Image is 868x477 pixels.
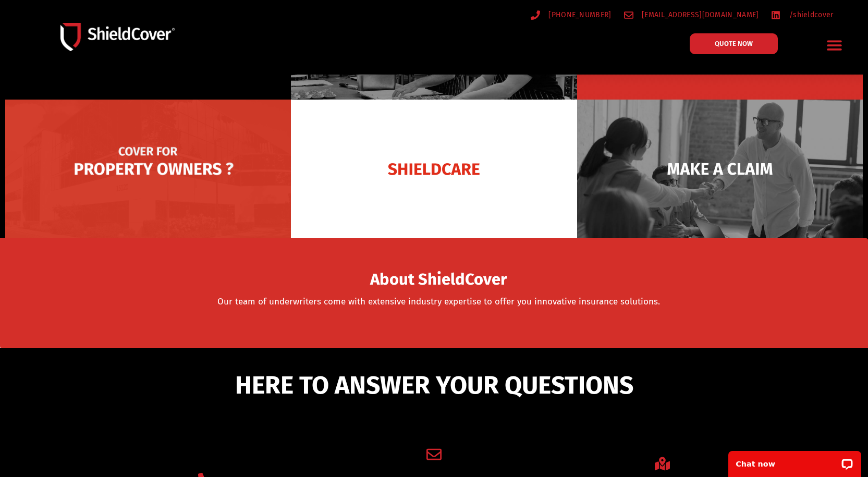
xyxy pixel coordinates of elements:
[787,8,834,21] span: /shieldcover
[546,8,611,21] span: [PHONE_NUMBER]
[370,276,507,287] a: About ShieldCover
[130,373,738,398] h5: HERE TO ANSWER YOUR QUESTIONS
[722,444,868,477] iframe: LiveChat chat widget
[531,8,612,21] a: [PHONE_NUMBER]
[823,33,847,57] div: Menu Toggle
[624,8,759,21] a: [EMAIL_ADDRESS][DOMAIN_NAME]
[771,8,833,21] a: /shieldcover
[370,273,507,286] span: About ShieldCover
[639,8,759,21] span: [EMAIL_ADDRESS][DOMAIN_NAME]
[690,33,778,54] a: QUOTE NOW
[217,296,660,307] a: Our team of underwriters come with extensive industry expertise to offer you innovative insurance...
[715,40,753,47] span: QUOTE NOW
[60,23,175,51] img: Shield-Cover-Underwriting-Australia-logo-full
